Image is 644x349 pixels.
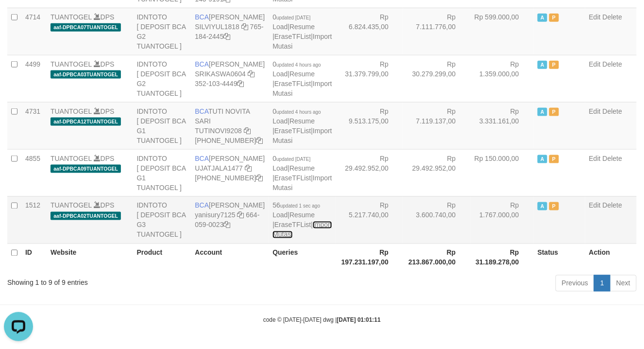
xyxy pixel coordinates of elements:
[191,149,269,196] td: [PERSON_NAME] [PHONE_NUMBER]
[51,155,92,162] a: TUANTOGEL
[274,174,311,182] a: EraseTFList
[289,164,315,172] a: Resume
[272,127,332,144] a: Import Mutasi
[191,8,269,55] td: [PERSON_NAME] 765-184-2445
[51,70,121,79] span: aaf-DPBCA03TUANTOGEL
[337,317,381,324] strong: [DATE] 01:01:11
[256,137,263,144] a: Copy 5665095298 to clipboard
[133,149,191,196] td: IDNTOTO [ DEPOSIT BCA G1 TUANTOGEL ]
[289,211,315,219] a: Resume
[272,70,288,78] a: Load
[263,317,381,324] small: code © [DATE]-[DATE] dwg |
[21,244,47,271] th: ID
[556,275,594,292] a: Previous
[603,107,622,115] a: Delete
[133,196,191,244] td: IDNTOTO [ DEPOSIT BCA G3 TUANTOGEL ]
[471,196,534,244] td: Rp 1.767.000,00
[51,23,121,32] span: aaf-DPBCA07TUANTOGEL
[237,80,244,87] a: Copy 3521034449 to clipboard
[256,174,263,182] a: Copy 4062238953 to clipboard
[47,196,133,244] td: DPS
[336,196,403,244] td: Rp 5.217.740,00
[549,202,559,210] span: Paused
[245,164,252,172] a: Copy UJATJALA1477 to clipboard
[21,102,47,149] td: 4731
[272,164,288,172] a: Load
[4,4,33,33] button: Open LiveChat chat widget
[133,102,191,149] td: IDNTOTO [ DEPOSIT BCA G1 TUANTOGEL ]
[610,275,637,292] a: Next
[272,107,332,144] span: | | |
[47,8,133,55] td: DPS
[471,8,534,55] td: Rp 599.000,00
[195,23,239,31] a: SILVIYUL1818
[237,211,244,219] a: Copy yanisury7125 to clipboard
[195,211,235,219] a: yanisury7125
[336,55,403,102] td: Rp 31.379.799,00
[272,202,320,209] span: 56
[603,13,622,21] a: Delete
[21,196,47,244] td: 1512
[274,127,311,135] a: EraseTFList
[191,244,269,271] th: Account
[272,117,288,125] a: Load
[195,164,243,172] a: UJATJALA1477
[191,102,269,149] td: TUTI NOVITA SARI [PHONE_NUMBER]
[289,117,315,125] a: Resume
[272,33,332,50] a: Import Mutasi
[336,149,403,196] td: Rp 29.492.952,00
[269,244,336,271] th: Queries
[471,244,534,271] th: Rp 31.189.278,00
[272,107,321,115] span: 0
[51,202,92,209] a: TUANTOGEL
[538,108,547,116] span: Active
[51,118,121,126] span: aaf-DPBCA12TUANTOGEL
[244,127,251,135] a: Copy TUTINOVI9208 to clipboard
[549,14,559,22] span: Paused
[594,275,610,292] a: 1
[272,13,310,21] span: 0
[289,70,315,78] a: Resume
[195,60,209,68] span: BCA
[589,60,601,68] a: Edit
[47,149,133,196] td: DPS
[403,8,470,55] td: Rp 7.111.776,00
[191,55,269,102] td: [PERSON_NAME] 352-103-4449
[276,157,310,162] span: updated [DATE]
[241,23,248,31] a: Copy SILVIYUL1818 to clipboard
[7,274,261,288] div: Showing 1 to 9 of 9 entries
[589,13,601,21] a: Edit
[272,155,332,192] span: | | |
[195,127,241,135] a: TUTINOVI9208
[589,155,601,162] a: Edit
[549,155,559,163] span: Paused
[274,221,311,229] a: EraseTFList
[403,196,470,244] td: Rp 3.600.740,00
[47,55,133,102] td: DPS
[195,13,209,21] span: BCA
[224,221,231,229] a: Copy 6640590023 to clipboard
[403,149,470,196] td: Rp 29.492.952,00
[195,202,209,209] span: BCA
[133,55,191,102] td: IDNTOTO [ DEPOSIT BCA G2 TUANTOGEL ]
[336,102,403,149] td: Rp 9.513.175,00
[538,14,547,22] span: Active
[195,155,209,162] span: BCA
[21,149,47,196] td: 4855
[51,13,92,21] a: TUANTOGEL
[47,102,133,149] td: DPS
[51,165,121,173] span: aaf-DPBCA09TUANTOGEL
[272,80,332,97] a: Import Mutasi
[51,60,92,68] a: TUANTOGEL
[603,155,622,162] a: Delete
[276,62,321,68] span: updated 4 hours ago
[21,8,47,55] td: 4714
[195,70,246,78] a: SRIKASWA0604
[272,13,332,50] span: | | |
[224,33,231,40] a: Copy 7651842445 to clipboard
[336,244,403,271] th: Rp 197.231.197,00
[272,23,288,31] a: Load
[272,60,321,68] span: 0
[195,107,208,115] span: BCA
[272,221,332,239] a: Import Mutasi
